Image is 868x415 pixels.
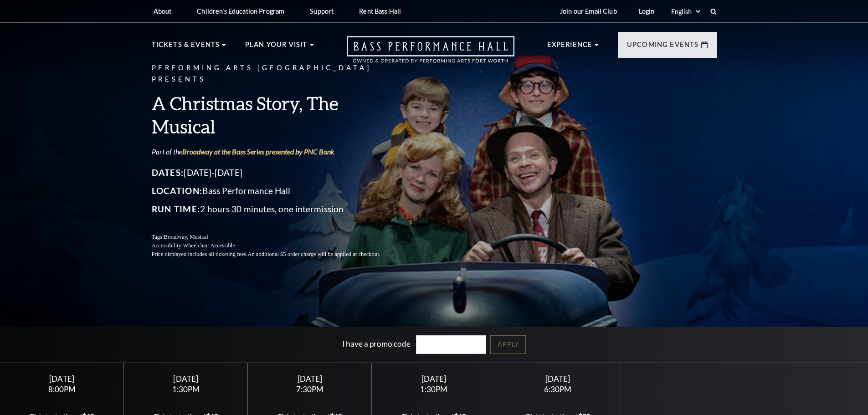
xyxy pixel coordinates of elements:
[383,385,485,393] div: 1:30PM
[152,39,220,56] p: Tickets & Events
[383,374,485,384] div: [DATE]
[135,374,237,384] div: [DATE]
[152,92,402,138] h3: A Christmas Story, The Musical
[152,184,402,198] p: Bass Performance Hall
[183,242,235,249] span: Wheelchair Accessible
[310,7,334,15] p: Support
[11,374,113,384] div: [DATE]
[547,39,593,56] p: Experience
[152,233,402,241] p: Tags:
[245,39,308,56] p: Plan Your Visit
[182,147,334,156] a: Broadway at the Bass Series presented by PNC Bank
[627,39,699,56] p: Upcoming Events
[135,385,237,393] div: 1:30PM
[152,62,402,85] p: Performing Arts [GEOGRAPHIC_DATA] Presents
[152,250,402,259] p: Price displayed includes all ticketing fees.
[507,374,609,384] div: [DATE]
[247,251,380,257] span: An additional $5 order charge will be applied at checkout.
[259,385,361,393] div: 7:30PM
[152,166,402,180] p: [DATE]-[DATE]
[197,7,284,15] p: Children's Education Program
[11,385,113,393] div: 8:00PM
[152,185,203,196] span: Location:
[164,234,208,240] span: Broadway, Musical
[152,241,402,250] p: Accessibility:
[152,204,200,214] span: Run Time:
[342,339,411,348] label: I have a promo code
[152,147,402,157] p: Part of the
[259,374,361,384] div: [DATE]
[152,202,402,216] p: 2 hours 30 minutes, one intermission
[507,385,609,393] div: 6:30PM
[154,7,172,15] p: About
[152,168,184,178] span: Dates:
[669,7,702,16] select: Select:
[359,7,401,15] p: Rent Bass Hall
